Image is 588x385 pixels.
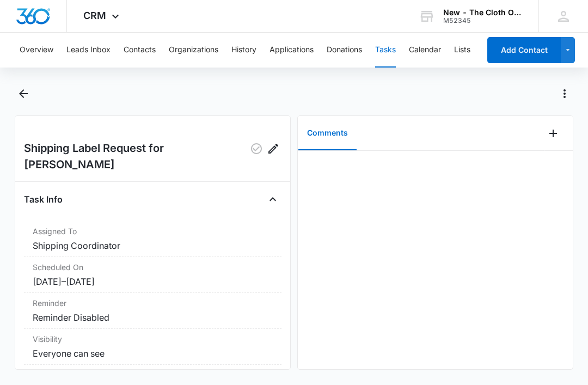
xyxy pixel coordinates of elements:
button: Donations [327,33,362,68]
button: Add Comment [544,125,562,142]
dd: Reminder Disabled [33,311,273,324]
div: VisibilityEveryone can see [24,329,281,365]
button: Actions [556,85,573,102]
dt: Assigned To [33,225,273,237]
button: Edit [265,140,281,157]
button: Add Contact [487,37,561,63]
button: History [231,33,256,68]
button: Contacts [124,33,156,68]
dd: Everyone can see [33,347,273,360]
div: account name [443,8,523,17]
div: Assigned ToShipping Coordinator [24,221,281,257]
button: Overview [20,33,53,68]
button: Close [264,191,281,208]
dt: Visibility [33,333,273,345]
button: Applications [269,33,314,68]
div: account id [443,17,523,25]
h4: Task Info [24,193,63,206]
button: Organizations [169,33,218,68]
button: Back [15,85,32,102]
h2: Shipping Label Request for [PERSON_NAME] [24,140,248,173]
dt: Scheduled On [33,261,273,273]
dt: Reminder [33,297,273,309]
button: Calendar [409,33,441,68]
button: Leads Inbox [66,33,111,68]
button: Tasks [375,33,396,68]
span: CRM [83,10,106,21]
div: Scheduled On[DATE]–[DATE] [24,257,281,293]
dd: [DATE] – [DATE] [33,275,273,288]
dd: Shipping Coordinator [33,239,273,252]
button: Lists [454,33,470,68]
button: Comments [298,117,357,150]
div: ReminderReminder Disabled [24,293,281,329]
